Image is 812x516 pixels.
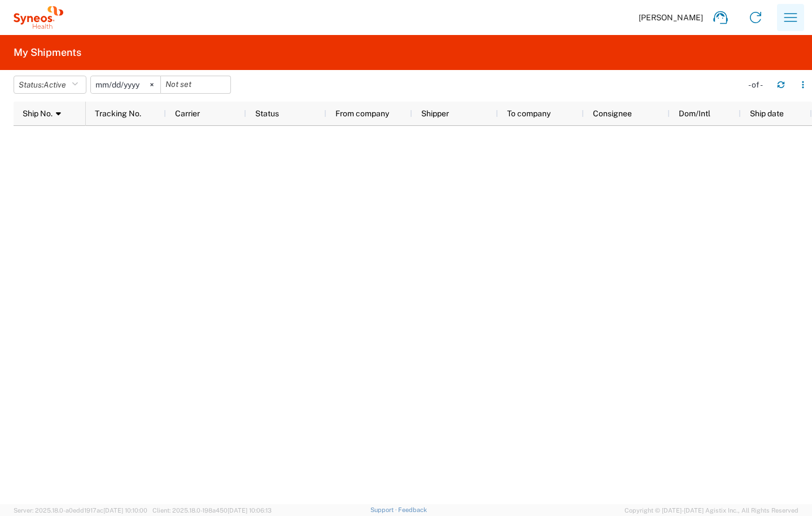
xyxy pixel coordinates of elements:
[398,506,427,513] a: Feedback
[161,76,230,93] input: Not set
[14,76,86,94] button: Status:Active
[91,76,160,93] input: Not set
[228,507,272,514] span: [DATE] 10:06:13
[679,109,710,118] span: Dom/Intl
[152,507,272,514] span: Client: 2025.18.0-198a450
[23,109,53,118] span: Ship No.
[625,505,798,515] span: Copyright © [DATE]-[DATE] Agistix Inc., All Rights Reserved
[14,46,81,59] h2: My Shipments
[14,507,147,514] span: Server: 2025.18.0-a0edd1917ac
[750,109,784,118] span: Ship date
[748,80,768,90] div: - of -
[639,12,703,23] span: [PERSON_NAME]
[43,80,66,89] span: Active
[593,109,632,118] span: Consignee
[103,507,147,514] span: [DATE] 10:10:00
[175,109,200,118] span: Carrier
[335,109,389,118] span: From company
[95,109,141,118] span: Tracking No.
[370,506,399,513] a: Support
[421,109,449,118] span: Shipper
[507,109,551,118] span: To company
[255,109,279,118] span: Status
